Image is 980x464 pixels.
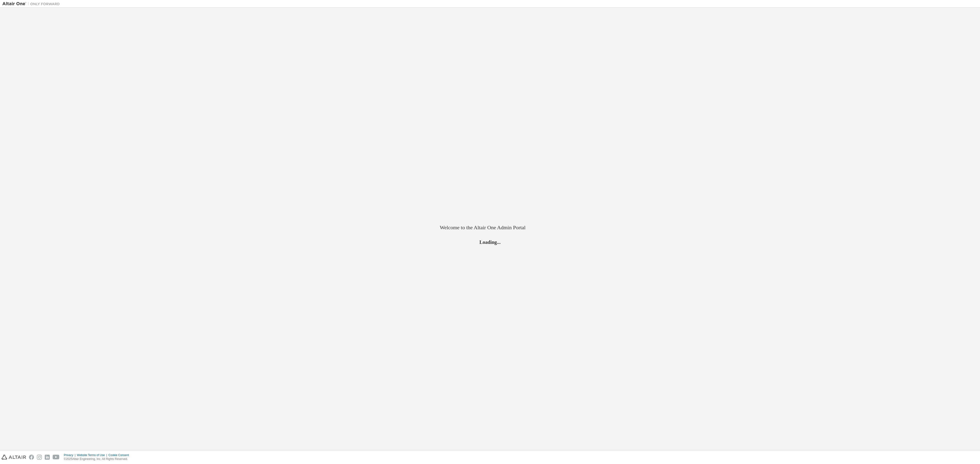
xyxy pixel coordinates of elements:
[108,453,132,457] div: Cookie Consent
[2,1,62,6] img: Altair One
[1,455,26,460] img: altair_logo.svg
[64,453,77,457] div: Privacy
[53,455,60,460] img: youtube.svg
[37,455,42,460] img: instagram.svg
[440,239,540,245] h2: Loading...
[29,455,34,460] img: facebook.svg
[45,455,50,460] img: linkedin.svg
[77,453,108,457] div: Website Terms of Use
[64,457,132,461] p: © 2025 Altair Engineering, Inc. All Rights Reserved.
[440,224,540,231] h2: Welcome to the Altair One Admin Portal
